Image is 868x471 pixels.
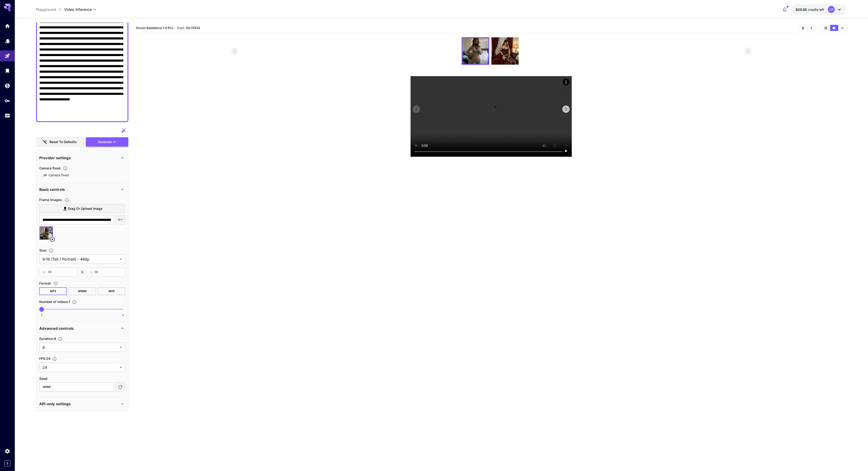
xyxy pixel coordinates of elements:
button: MOV [98,287,125,295]
span: Format : [39,281,51,285]
span: H [90,270,92,275]
button: $20.05GR [791,4,847,15]
span: Cost: $ [177,26,200,30]
button: WEBM [69,287,96,295]
div: Library [5,68,10,74]
div: Actions [563,78,569,85]
div: Usage [5,113,10,119]
div: Clear AllDownload All [798,24,816,31]
span: 8 [42,345,118,350]
button: Generate [86,137,128,147]
span: FPS : 24 [39,357,50,360]
span: Camera fixed : [39,166,61,170]
span: 9:16 (Tall / Portrait) - 480p [42,256,118,262]
p: Provider settings [39,155,71,161]
span: credits left [808,8,824,12]
b: 0.17432 [188,26,200,30]
button: Show media in list view [838,25,846,31]
span: $20.05 [796,8,808,12]
button: Upload frame images. [63,198,71,202]
div: Provider settings [39,152,125,163]
div: API-only settings [39,398,125,409]
div: Playground [5,53,10,59]
div: Basic controls [39,184,125,195]
span: Video Inference [64,7,92,12]
span: Camera fixed [48,173,69,177]
p: Basic controls [39,187,65,192]
div: Show media in grid viewShow media in video viewShow media in list view [821,24,847,31]
button: Clear All [799,25,807,31]
button: Set the fps [50,357,59,361]
p: · [175,25,176,31]
button: Choose the file format for the output video. [51,281,60,286]
img: 9wfFrcAAAABklEQVQDAL5iXTVZOqqzAAAAAElFTkSuQmCC [491,37,519,65]
button: Reset to defaults [36,137,84,147]
div: API Keys [5,98,10,104]
button: MP4 [39,287,67,295]
img: 9GTE5EAAAABklEQVQDAEfAcp4rsDidAAAAAElFTkSuQmCC [463,38,488,64]
span: 24 [42,365,118,370]
p: API-only settings [39,401,71,407]
span: 1 [41,313,42,317]
button: Show media in grid view [822,25,830,31]
button: Expand sidebar [4,460,10,466]
p: Advanced controls [39,326,74,331]
button: Show media in video view [830,25,838,31]
button: Specify how many videos to generate in a single request. Each video generation will be charged se... [70,300,79,304]
nav: breadcrumb [36,7,64,12]
span: Duration : 8 [39,337,56,341]
b: Seedance 1.0 Pro [146,26,173,30]
div: Home [5,23,10,29]
div: Models [5,38,10,44]
div: Settings [5,448,10,454]
div: Play video [563,147,569,154]
span: Size : [39,248,47,252]
div: Wallet [5,83,10,89]
span: Seed : [39,377,48,381]
button: Adjust the dimensions of the generated image by specifying its width and height in pixels, or sel... [47,248,55,253]
a: Playground [36,7,56,12]
span: W [42,270,46,275]
div: $20.05 [796,7,824,12]
div: Advanced controls [39,323,125,334]
span: Number of videos : 1 [39,300,70,304]
span: 4 [122,313,124,317]
span: Frame Images : [39,198,63,202]
span: Generate [98,139,112,145]
label: Drag or upload image [39,204,125,213]
button: Set the number of duration [56,337,64,341]
span: Model: [136,26,173,30]
button: Download All [807,25,815,31]
div: GR [828,6,835,13]
span: Drag or upload image [68,206,102,212]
